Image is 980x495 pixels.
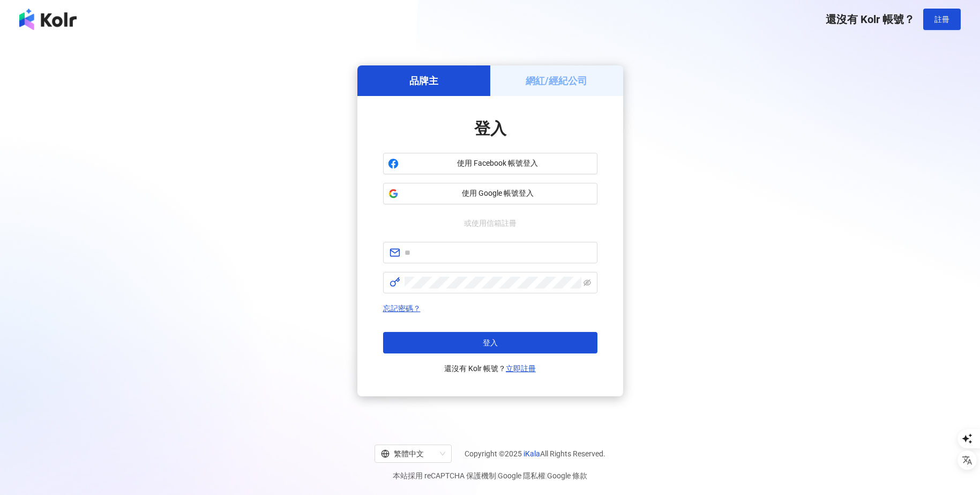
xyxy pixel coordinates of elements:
[383,153,597,174] button: 使用 Facebook 帳號登入
[826,13,915,26] span: 還沒有 Kolr 帳號？
[465,447,605,460] span: Copyright © 2025 All Rights Reserved.
[409,74,438,87] h5: 品牌主
[583,279,591,286] span: eye-invisible
[483,338,498,347] span: 登入
[526,74,587,87] h5: 網紅/經紀公司
[444,362,536,375] span: 還沒有 Kolr 帳號？
[523,449,540,458] a: iKala
[403,158,593,169] span: 使用 Facebook 帳號登入
[381,445,436,462] div: 繁體中文
[498,471,545,480] a: Google 隱私權
[923,9,961,30] button: 註冊
[545,471,547,480] span: |
[383,304,421,313] a: 忘記密碼？
[457,217,524,229] span: 或使用信箱註冊
[403,188,593,199] span: 使用 Google 帳號登入
[393,469,587,482] span: 本站採用 reCAPTCHA 保護機制
[19,9,77,30] img: logo
[496,471,498,480] span: |
[474,119,506,138] span: 登入
[506,364,536,373] a: 立即註冊
[934,15,949,24] span: 註冊
[383,332,597,353] button: 登入
[547,471,587,480] a: Google 條款
[383,183,597,204] button: 使用 Google 帳號登入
